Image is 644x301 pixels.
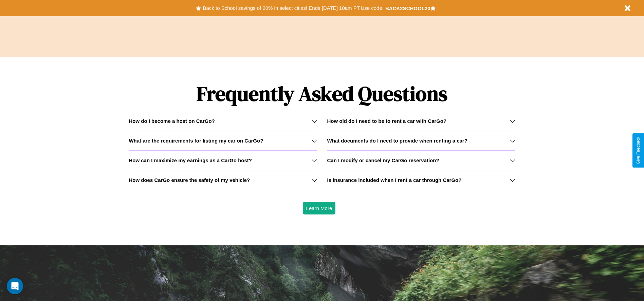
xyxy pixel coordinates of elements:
[129,157,252,163] h3: How can I maximize my earnings as a CarGo host?
[303,202,336,214] button: Learn More
[201,3,385,13] button: Back to School savings of 20% in select cities! Ends [DATE] 10am PT.Use code:
[327,118,447,124] h3: How old do I need to be to rent a car with CarGo?
[129,177,250,183] h3: How does CarGo ensure the safety of my vehicle?
[129,118,215,124] h3: How do I become a host on CarGo?
[327,177,462,183] h3: Is insurance included when I rent a car through CarGo?
[129,76,515,111] h1: Frequently Asked Questions
[7,278,23,294] div: Open Intercom Messenger
[129,138,263,144] h3: What are the requirements for listing my car on CarGo?
[385,5,430,11] b: BACK2SCHOOL20
[327,157,439,163] h3: Can I modify or cancel my CarGo reservation?
[327,138,467,144] h3: What documents do I need to provide when renting a car?
[636,137,641,164] div: Give Feedback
